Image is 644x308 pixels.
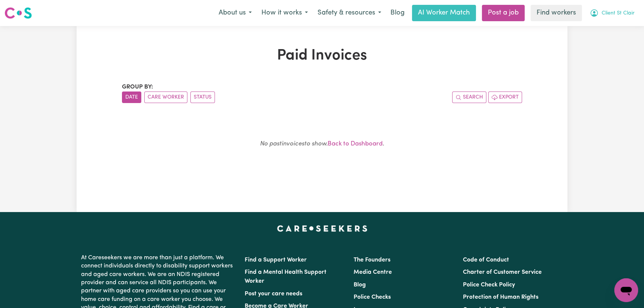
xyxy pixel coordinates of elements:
[488,92,522,103] button: Export
[354,282,366,288] a: Blog
[144,92,187,103] button: sort invoices by care worker
[245,291,302,297] a: Post your care needs
[482,5,525,21] a: Post a job
[585,5,640,21] button: My Account
[354,269,392,275] a: Media Centre
[257,5,313,21] button: How it works
[354,294,391,300] a: Police Checks
[4,4,32,22] a: Careseekers logo
[260,141,384,147] small: .
[328,141,383,147] a: Back to Dashboard
[277,225,367,231] a: Careseekers home page
[190,92,215,103] button: sort invoices by paid status
[122,84,153,90] span: Group by:
[463,294,538,300] a: Protection of Human Rights
[602,9,635,17] span: Client St Clair
[122,47,522,65] h1: Paid Invoices
[260,141,328,147] em: No past invoices to show.
[245,269,326,284] a: Find a Mental Health Support Worker
[463,282,515,288] a: Police Check Policy
[412,5,476,21] a: AI Worker Match
[354,257,390,263] a: The Founders
[122,92,141,103] button: sort invoices by date
[386,5,409,21] a: Blog
[463,269,542,275] a: Charter of Customer Service
[313,5,386,21] button: Safety & resources
[452,92,486,103] button: Search
[245,257,307,263] a: Find a Support Worker
[614,278,638,302] iframe: Button to launch messaging window
[463,257,509,263] a: Code of Conduct
[214,5,257,21] button: About us
[531,5,582,21] a: Find workers
[4,6,32,20] img: Careseekers logo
